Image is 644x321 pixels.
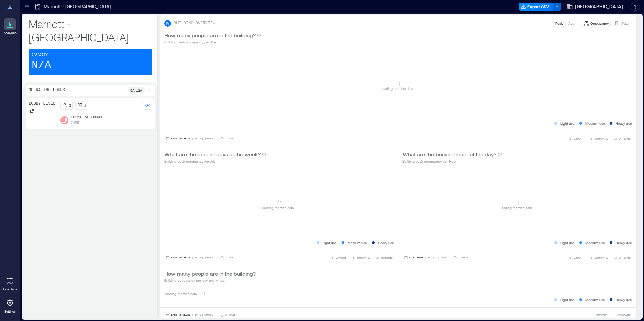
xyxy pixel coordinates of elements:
button: EXPORT [567,135,585,142]
p: Building peak occupancy weekly [164,158,266,164]
p: Light use [560,121,575,126]
span: EXPORT [574,256,584,260]
p: N/A [32,59,51,72]
p: 1 Hour [458,256,468,260]
p: Building peak occupancy per Day [164,39,261,45]
span: EXPORT [336,256,346,260]
span: OPTIONS [619,256,631,260]
p: Peak [555,21,563,26]
p: 1 [84,103,86,108]
span: COMPARE [357,256,370,260]
p: What are the busiest hours of the day? [402,150,496,158]
button: OPTIONS [612,135,632,142]
p: Marriott - [GEOGRAPHIC_DATA] [29,17,152,44]
button: EXPORT [329,254,348,261]
p: How many people are in the building? [164,31,256,39]
button: Last 90 Days |[DATE]-[DATE] [164,254,216,261]
span: COMPARE [595,256,608,260]
p: What are the busiest days of the week? [164,150,261,158]
p: Medium use [585,121,605,126]
p: Medium use [585,297,605,302]
span: OPTIONS [381,256,393,260]
span: COMPARE [617,313,631,317]
p: Light use [560,240,575,245]
button: COMPARE [588,135,609,142]
p: How many people are in the building? [164,270,256,278]
p: Heavy use [616,240,632,245]
p: Heavy use [378,240,394,245]
p: Capacity [32,52,48,58]
p: Building peak occupancy per Hour [402,158,502,164]
p: Settings [4,310,16,314]
p: Lobby Level [29,101,55,106]
button: EXPORT [567,254,585,261]
p: 1 Hour [225,313,235,317]
a: Floorplans [1,273,19,293]
span: EXPORT [574,137,584,141]
p: Executive Lounge [71,115,103,120]
a: Settings [2,295,18,316]
span: EXPORT [596,313,607,317]
p: Heavy use [616,121,632,126]
p: Cafe [71,120,79,126]
p: 5a - 12a [130,87,142,93]
button: [GEOGRAPHIC_DATA] [564,1,625,12]
p: Occupancy [590,21,609,26]
a: Analytics [2,16,19,37]
button: Export CSV [519,3,553,11]
p: Loading metrics data ... [261,205,297,210]
p: 0 [69,103,71,108]
button: Last Week |[DATE]-[DATE] [402,254,449,261]
p: 1 Day [225,137,233,141]
button: COMPARE [350,254,372,261]
p: Loading metrics data ... [164,291,200,296]
p: Building occupancy per day every hour [164,278,256,283]
p: Light use [560,297,575,302]
button: EXPORT [589,312,608,318]
button: COMPARE [611,312,632,318]
p: Loading metrics data ... [500,205,535,210]
button: OPTIONS [374,254,394,261]
p: Loading metrics data ... [381,86,416,91]
p: Visits [621,21,629,26]
button: Last 3 Weeks |[DATE]-[DATE] [164,312,216,318]
p: Light use [323,240,337,245]
span: OPTIONS [619,137,631,141]
span: COMPARE [595,137,608,141]
p: Analytics [4,31,17,35]
p: 1 Day [225,256,233,260]
p: Heavy use [616,297,632,302]
button: OPTIONS [612,254,632,261]
button: COMPARE [588,254,609,261]
p: Medium use [585,240,605,245]
p: Medium use [348,240,367,245]
p: Marriott - [GEOGRAPHIC_DATA] [44,3,111,10]
button: Last 90 Days |[DATE]-[DATE] [164,135,216,142]
p: Floorplans [3,287,17,291]
p: Avg [568,21,574,26]
span: [GEOGRAPHIC_DATA] [575,3,623,10]
p: BUILDING OVERVIEW [174,21,215,26]
p: Operating Hours [29,87,65,93]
